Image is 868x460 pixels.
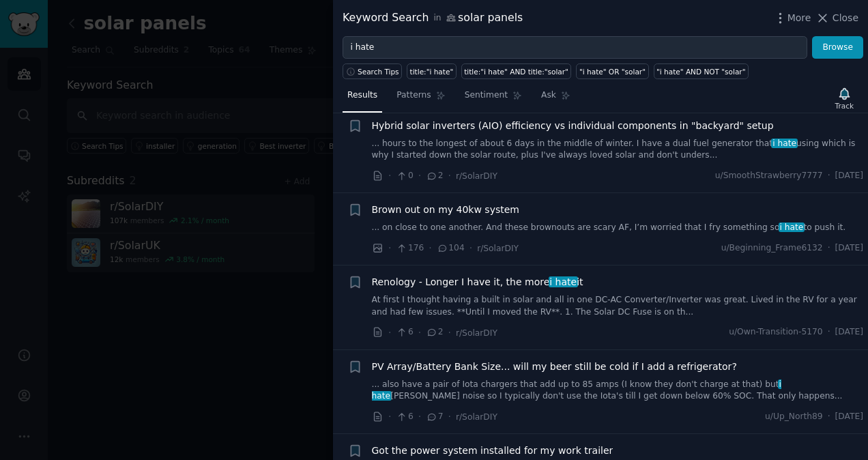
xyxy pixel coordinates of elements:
button: Search Tips [343,63,402,79]
button: More [773,11,811,25]
span: 6 [396,326,413,339]
span: Renology - Longer I have it, the more it [372,275,583,289]
span: · [418,409,421,424]
span: 2 [426,170,443,182]
a: title:"i hate" [407,63,457,79]
button: Track [830,84,858,113]
div: Track [835,101,854,111]
span: Close [833,11,858,25]
span: i hate [549,276,578,287]
div: title:"i hate" AND title:"solar" [464,67,568,76]
span: [DATE] [835,170,863,182]
span: 2 [426,326,443,339]
span: 6 [396,411,413,423]
a: Patterns [392,85,450,113]
span: · [418,326,421,340]
a: At first I thought having a built in solar and all in one DC-AC Converter/Inverter was great. Liv... [372,294,864,318]
span: · [418,169,421,183]
span: · [388,326,391,340]
span: in [433,12,441,25]
span: [DATE] [835,326,863,339]
button: Browse [812,36,863,59]
span: · [828,411,830,423]
div: Keyword Search solar panels [343,10,523,27]
a: ... on close to one another. And these brownouts are scary AF, I’m worried that I fry something s... [372,222,864,234]
span: r/SolarDIY [477,244,519,253]
a: "i hate" AND NOT "solar" [654,63,749,79]
div: "i hate" OR "solar" [579,67,646,76]
span: u/Beginning_Frame6132 [721,242,823,255]
span: Results [347,89,377,102]
span: [DATE] [835,242,863,255]
span: · [448,169,451,183]
span: Patterns [396,89,431,102]
span: · [448,409,451,424]
a: "i hate" OR "solar" [576,63,648,79]
div: "i hate" AND NOT "solar" [656,67,745,76]
a: ... also have a pair of Iota chargers that add up to 85 amps (I know they don't charge at that) b... [372,379,864,403]
a: Results [343,85,382,113]
span: · [448,326,451,340]
span: Sentiment [465,89,508,102]
a: Brown out on my 40kw system [372,203,519,217]
span: · [388,241,391,255]
span: Ask [541,89,556,102]
span: · [469,241,472,255]
span: · [828,326,830,339]
span: i hate [771,139,797,148]
a: title:"i hate" AND title:"solar" [461,63,572,79]
a: Ask [536,85,575,113]
span: 0 [396,170,413,182]
span: u/Up_North89 [765,411,823,423]
span: Search Tips [358,67,399,76]
span: · [828,170,830,182]
a: Hybrid solar inverters (AIO) efficiency vs individual components in "backyard" setup [372,119,774,133]
input: Try a keyword related to your business [343,36,807,59]
span: r/SolarDIY [456,171,497,181]
span: u/Own-Transition-5170 [729,326,822,339]
span: u/SmoothStrawberry7777 [715,170,823,182]
button: Close [815,11,858,25]
span: r/SolarDIY [456,412,497,422]
div: title:"i hate" [410,67,454,76]
span: · [388,409,391,424]
span: i hate [779,222,805,232]
span: 104 [437,242,465,255]
span: · [388,169,391,183]
a: Sentiment [460,85,527,113]
span: r/SolarDIY [456,328,497,338]
a: ... hours to the longest of about 6 days in the middle of winter. I have a dual fuel generator th... [372,138,864,162]
span: 176 [396,242,424,255]
span: · [429,241,431,255]
span: [DATE] [835,411,863,423]
a: Renology - Longer I have it, the morei hateit [372,275,583,289]
span: 7 [426,411,443,423]
span: More [787,11,811,25]
span: · [828,242,830,255]
a: Got the power system installed for my work trailer [372,444,613,458]
a: PV Array/Battery Bank Size... will my beer still be cold if I add a refrigerator? [372,360,737,374]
